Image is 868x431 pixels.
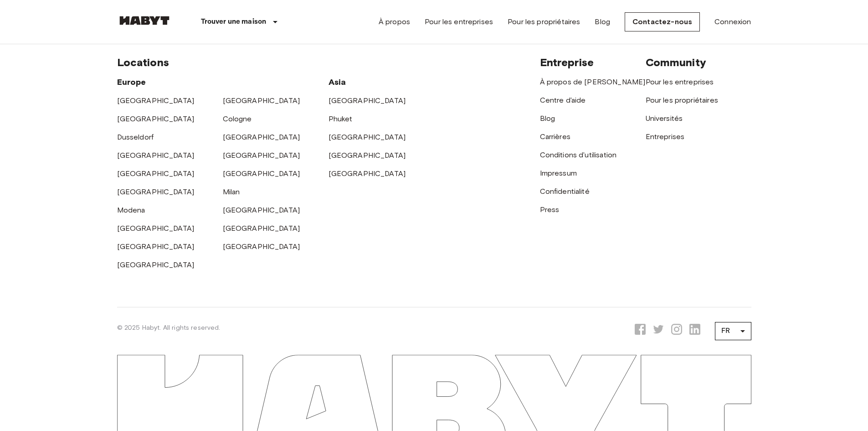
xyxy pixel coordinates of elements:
[117,206,145,214] a: Modena
[540,169,577,177] a: Impressum
[540,187,590,196] a: Confidentialité
[117,169,195,178] a: [GEOGRAPHIC_DATA]
[117,324,221,332] span: © 2025 Habyt. All rights reserved.
[117,77,146,87] span: Europe
[646,56,706,69] span: Community
[715,318,751,344] div: FR
[117,260,195,269] a: [GEOGRAPHIC_DATA]
[714,16,751,27] a: Connexion
[540,96,586,104] a: Centre d'aide
[117,96,195,105] a: [GEOGRAPHIC_DATA]
[425,16,493,27] a: Pour les entreprises
[117,56,169,69] span: Locations
[117,114,195,123] a: [GEOGRAPHIC_DATA]
[540,56,594,69] span: Entreprise
[508,16,580,27] a: Pour les propriétaires
[646,78,714,86] a: Pour les entreprises
[379,16,410,27] a: À propos
[329,133,406,141] a: [GEOGRAPHIC_DATA]
[329,96,406,105] a: [GEOGRAPHIC_DATA]
[117,133,154,141] a: Dusseldorf
[646,114,683,123] a: Universités
[117,224,195,233] a: [GEOGRAPHIC_DATA]
[646,132,685,141] a: Entreprises
[223,114,252,123] a: Cologne
[223,224,300,233] a: [GEOGRAPHIC_DATA]
[117,151,195,160] a: [GEOGRAPHIC_DATA]
[201,16,267,27] p: Trouver une maison
[540,114,555,123] a: Blog
[329,151,406,160] a: [GEOGRAPHIC_DATA]
[625,12,700,31] a: Contactez-nous
[223,206,300,214] a: [GEOGRAPHIC_DATA]
[540,78,646,86] a: À propos de [PERSON_NAME]
[117,187,195,196] a: [GEOGRAPHIC_DATA]
[223,187,240,196] a: Milan
[540,151,617,159] a: Conditions d'utilisation
[117,16,172,25] img: Habyt
[329,77,346,87] span: Asia
[646,96,718,104] a: Pour les propriétaires
[329,114,353,123] a: Phuket
[595,16,610,27] a: Blog
[223,96,300,105] a: [GEOGRAPHIC_DATA]
[223,151,300,160] a: [GEOGRAPHIC_DATA]
[223,169,300,178] a: [GEOGRAPHIC_DATA]
[117,242,195,251] a: [GEOGRAPHIC_DATA]
[329,169,406,178] a: [GEOGRAPHIC_DATA]
[223,242,300,251] a: [GEOGRAPHIC_DATA]
[223,133,300,141] a: [GEOGRAPHIC_DATA]
[540,132,570,141] a: Carrières
[540,205,560,214] a: Press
